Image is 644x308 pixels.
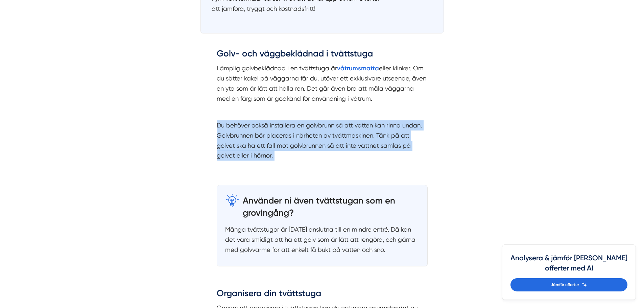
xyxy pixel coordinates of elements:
[217,63,428,104] p: Lämplig golvbeklädnad i en tvättstuga är eller klinker. Om du sätter kakel på väggarna får du, ut...
[510,278,627,291] a: Jämför offerter
[243,193,419,219] h3: Använder ni även tvättstugan som en grovingång?
[217,120,428,161] p: Du behöver också installera en golvbrunn så att vatten kan rinna undan. Golvbrunnen bör placeras ...
[337,65,379,72] a: våtrumsmatta
[217,48,428,63] h3: Golv- och väggbeklädnad i tvättstuga
[551,282,579,288] span: Jämför offerter
[510,253,627,278] h4: Analysera & jämför [PERSON_NAME] offerter med AI
[217,287,428,303] h3: Organisera din tvättstuga
[225,224,419,255] p: Många tvättstugor är [DATE] anslutna till en mindre entré. Då kan det vara smidigt att ha ett gol...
